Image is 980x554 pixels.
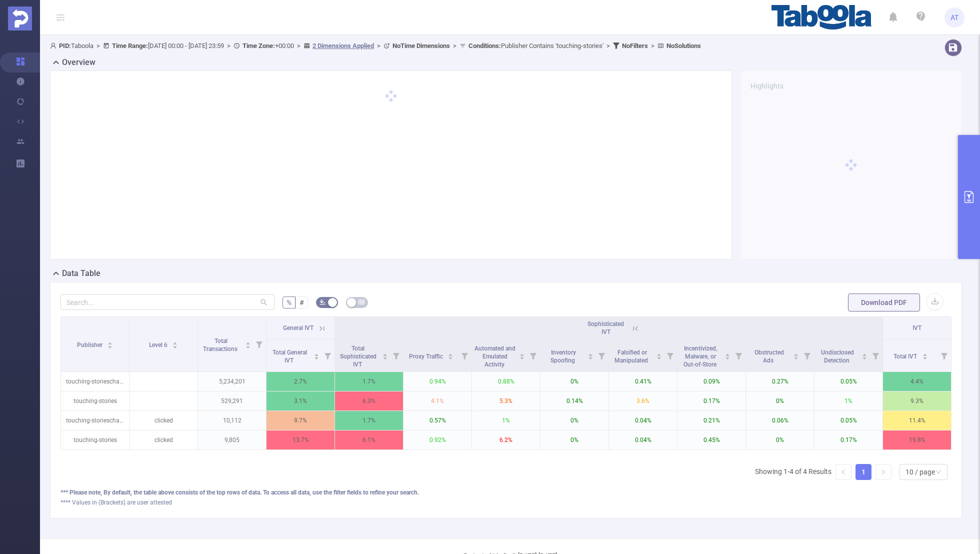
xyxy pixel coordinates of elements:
[937,339,951,371] i: Filter menu
[77,341,104,348] span: Publisher
[382,355,388,358] i: icon: caret-down
[746,372,814,391] p: 0.27%
[403,372,471,391] p: 0.94%
[60,294,274,310] input: Search...
[172,340,178,343] i: icon: caret-up
[519,352,525,355] i: icon: caret-up
[588,352,593,355] i: icon: caret-up
[62,56,95,68] h2: Overview
[374,42,383,49] span: >
[519,355,525,358] i: icon: caret-down
[848,293,920,311] button: Download PDF
[468,42,603,49] span: Publisher Contains 'touching-stories'
[677,411,745,430] p: 0.21%
[622,42,648,49] b: No Filters
[663,339,677,371] i: Filter menu
[198,430,266,449] p: 9,805
[724,352,730,358] div: Sort
[666,42,701,49] b: No Solutions
[266,430,334,449] p: 13.7%
[814,391,882,410] p: 1%
[245,340,251,343] i: icon: caret-up
[59,42,71,49] b: PID:
[862,355,867,358] i: icon: caret-down
[883,411,951,430] p: 11.4%
[648,42,657,49] span: >
[382,352,388,358] div: Sort
[746,391,814,410] p: 0%
[294,42,303,49] span: >
[335,372,403,391] p: 1.7%
[93,42,103,49] span: >
[912,324,921,331] span: IVT
[609,411,677,430] p: 0.04%
[862,352,867,355] i: icon: caret-up
[814,430,882,449] p: 0.17%
[725,352,730,355] i: icon: caret-up
[814,372,882,391] p: 0.05%
[526,339,540,371] i: Filter menu
[61,372,129,391] p: touching-storieschannel
[677,430,745,449] p: 0.45%
[468,42,501,49] b: Conditions :
[61,411,129,430] p: touching-storieschannel
[382,352,388,355] i: icon: caret-up
[725,355,730,358] i: icon: caret-down
[198,372,266,391] p: 5,234,201
[335,411,403,430] p: 1.7%
[129,411,197,430] p: clicked
[922,355,927,358] i: icon: caret-down
[474,345,515,368] span: Automated and Emulated Activity
[840,469,846,475] i: icon: left
[389,339,403,371] i: Filter menu
[8,6,32,30] img: Protected Media
[107,344,113,347] i: icon: caret-down
[472,391,540,410] p: 5.3%
[457,339,471,371] i: Filter menu
[283,324,313,331] span: General IVT
[922,352,927,355] i: icon: caret-up
[614,349,649,364] span: Falsified or Manipulated
[656,352,662,355] i: icon: caret-up
[472,411,540,430] p: 1%
[203,337,239,352] span: Total Transactions
[746,411,814,430] p: 0.06%
[60,488,951,497] div: *** Please note, By default, the table above consists of the top rows of data. To access all data...
[314,352,319,355] i: icon: caret-up
[312,42,374,49] u: 2 Dimensions Applied
[252,317,266,371] i: Filter menu
[587,320,624,335] span: Sophisticated IVT
[198,411,266,430] p: 10,112
[62,267,100,279] h2: Data Table
[519,352,525,358] div: Sort
[61,430,129,449] p: touching-stories
[392,42,450,49] b: No Time Dimensions
[587,352,593,358] div: Sort
[793,355,799,358] i: icon: caret-down
[409,353,444,360] span: Proxy Traffic
[403,430,471,449] p: 0.92%
[677,372,745,391] p: 0.09%
[172,344,178,347] i: icon: caret-down
[731,339,745,371] i: Filter menu
[656,352,662,358] div: Sort
[319,299,325,305] i: icon: bg-colors
[447,352,453,358] div: Sort
[448,352,453,355] i: icon: caret-up
[868,339,882,371] i: Filter menu
[107,340,113,343] i: icon: caret-up
[835,464,851,480] li: Previous Page
[683,345,718,368] span: Incentivized, Malware, or Out-of-Store
[821,349,854,364] span: Undisclosed Detection
[61,391,129,410] p: touching-stories
[242,42,275,49] b: Time Zone:
[472,372,540,391] p: 0.88%
[286,298,291,306] span: %
[540,372,608,391] p: 0%
[450,42,459,49] span: >
[266,391,334,410] p: 3.1%
[358,299,364,305] i: icon: table
[935,469,941,476] i: icon: down
[861,352,867,358] div: Sort
[540,430,608,449] p: 0%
